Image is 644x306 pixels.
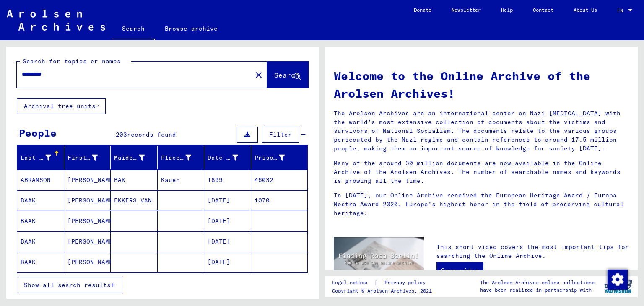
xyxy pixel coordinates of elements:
div: Last Name [21,151,64,164]
mat-cell: BAAK [17,211,64,231]
div: First Name [68,151,111,164]
a: Legal notice [332,278,374,287]
span: Filter [269,131,292,138]
mat-cell: [PERSON_NAME] [64,252,111,272]
p: Many of the around 30 million documents are now available in the Online Archive of the Arolsen Ar... [334,159,629,185]
mat-cell: [DATE] [204,211,251,231]
button: Archival tree units [17,98,106,114]
mat-cell: [DATE] [204,231,251,252]
mat-cell: Kauen [158,170,205,190]
span: 203 [116,131,127,138]
div: Last Name [21,153,51,162]
mat-header-cell: First Name [64,146,111,169]
a: Privacy policy [378,278,436,287]
div: Date of Birth [208,153,238,162]
mat-cell: [DATE] [204,252,251,272]
mat-header-cell: Maiden Name [111,146,158,169]
mat-cell: BAAK [17,252,64,272]
mat-cell: BAAK [17,231,64,252]
mat-cell: [DATE] [204,190,251,210]
mat-icon: close [254,70,264,80]
mat-cell: 1899 [204,170,251,190]
p: have been realized in partnership with [480,286,595,294]
span: Search [274,71,299,79]
mat-cell: [PERSON_NAME] [64,170,111,190]
mat-cell: EKKERS VAN [111,190,158,210]
mat-cell: [PERSON_NAME] [64,211,111,231]
img: yv_logo.png [602,276,634,297]
img: video.jpg [334,237,424,286]
a: Search [112,18,155,40]
h1: Welcome to the Online Archive of the Arolsen Archives! [334,67,629,102]
div: Change consent [607,269,627,289]
a: Open video [436,262,483,279]
a: Browse archive [155,18,228,39]
img: Change consent [608,270,628,290]
div: First Name [68,153,98,162]
mat-cell: [PERSON_NAME] [64,190,111,210]
mat-cell: ABRAMSON [17,170,64,190]
div: Place of Birth [161,151,204,164]
mat-header-cell: Date of Birth [204,146,251,169]
span: records found [127,131,176,138]
div: | [332,278,436,287]
p: This short video covers the most important tips for searching the Online Archive. [436,243,629,260]
p: Copyright © Arolsen Archives, 2021 [332,287,436,295]
p: The Arolsen Archives are an international center on Nazi [MEDICAL_DATA] with the world’s most ext... [334,109,629,153]
mat-cell: BAAK [17,190,64,210]
mat-cell: 46032 [251,170,308,190]
p: In [DATE], our Online Archive received the European Heritage Award / Europa Nostra Award 2020, Eu... [334,191,629,218]
div: Date of Birth [208,151,251,164]
div: Place of Birth [161,153,192,162]
mat-cell: BAK [111,170,158,190]
mat-header-cell: Last Name [17,146,64,169]
span: EN [617,8,626,13]
p: The Arolsen Archives online collections [480,279,595,286]
mat-header-cell: Place of Birth [158,146,205,169]
div: Maiden Name [114,151,157,164]
mat-cell: [PERSON_NAME] [64,231,111,252]
mat-label: Search for topics or names [23,57,121,65]
div: Maiden Name [114,153,145,162]
span: Show all search results [24,281,111,289]
div: People [19,125,57,140]
mat-cell: 1070 [251,190,308,210]
button: Clear [250,66,267,83]
div: Prisoner # [254,151,298,164]
button: Search [267,62,308,88]
button: Show all search results [17,277,122,293]
img: Arolsen_neg.svg [7,10,105,31]
mat-header-cell: Prisoner # [251,146,308,169]
button: Filter [262,127,299,143]
div: Prisoner # [254,153,285,162]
